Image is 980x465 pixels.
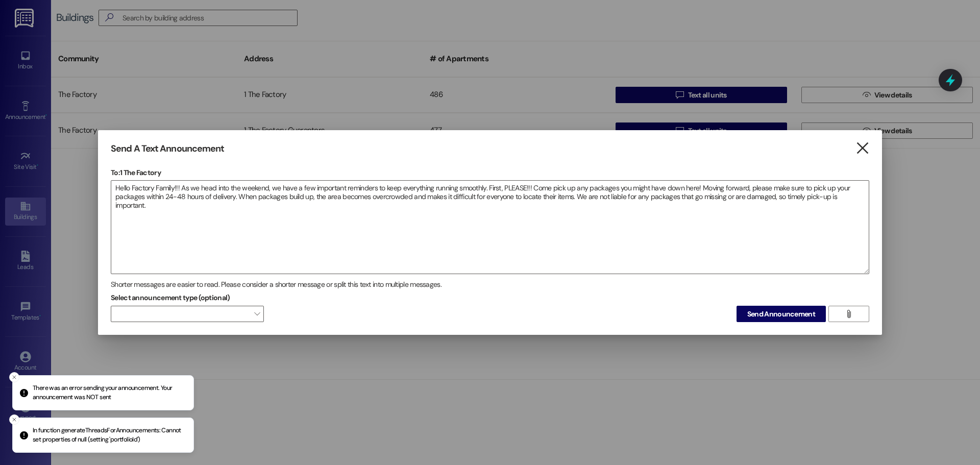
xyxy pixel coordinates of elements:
[33,426,185,444] p: In function generateThreadsForAnnouncements: Cannot set properties of null (setting 'portfolioId')
[111,181,869,274] textarea: Hello Factory Family!!! As we head into the weekend, we have a few important reminders to keep ev...
[747,309,815,320] span: Send Announcement
[111,290,230,306] label: Select announcement type (optional)
[9,372,19,382] button: Close toast
[845,310,852,318] i: 
[111,167,869,178] p: To: 1 The Factory
[111,279,869,290] div: Shorter messages are easier to read. Please consider a shorter message or split this text into mu...
[737,306,826,322] button: Send Announcement
[9,414,19,425] button: Close toast
[111,143,224,155] h3: Send A Text Announcement
[111,180,869,274] div: Hello Factory Family!!! As we head into the weekend, we have a few important reminders to keep ev...
[33,384,185,402] p: There was an error sending your announcement. Your announcement was NOT sent
[855,143,869,154] i: 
